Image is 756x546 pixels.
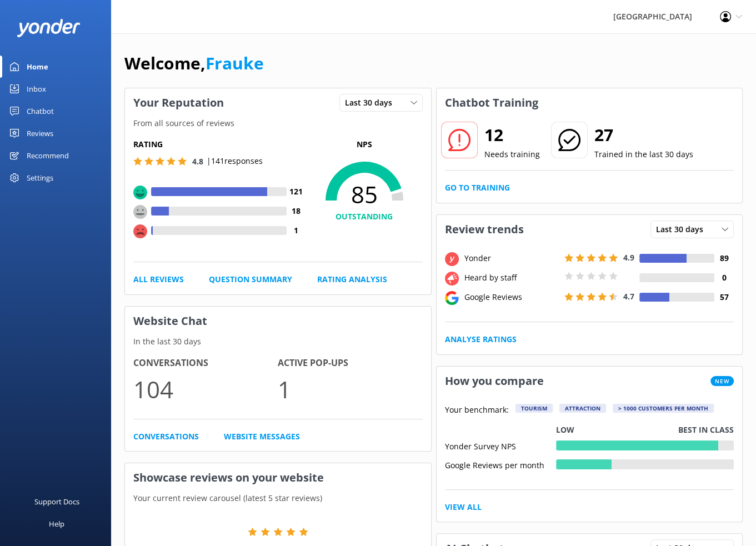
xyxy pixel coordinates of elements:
[125,335,431,348] p: In the last 30 days
[559,404,606,413] div: Attraction
[49,513,64,535] div: Help
[27,167,53,189] div: Settings
[125,307,431,335] h3: Website Chat
[445,182,510,194] a: Go to Training
[192,156,203,167] span: 4.8
[445,459,556,469] div: Google Reviews per month
[133,356,278,370] h4: Conversations
[125,88,232,117] h3: Your Reputation
[317,273,387,285] a: Rating Analysis
[462,252,562,264] div: Yonder
[594,148,693,161] p: Trained in the last 30 days
[437,88,547,117] h3: Chatbot Training
[714,291,734,303] h4: 57
[437,215,532,244] h3: Review trends
[714,252,734,264] h4: 89
[125,463,431,492] h3: Showcase reviews on your website
[133,138,306,151] h5: Rating
[462,272,562,284] div: Heard by staff
[209,273,292,285] a: Question Summary
[27,144,69,167] div: Recommend
[27,100,54,122] div: Chatbot
[678,424,734,436] p: Best in class
[437,367,552,395] h3: How you compare
[133,370,278,408] p: 104
[445,404,509,417] p: Your benchmark:
[484,122,540,148] h2: 12
[287,224,306,237] h4: 1
[656,223,710,236] span: Last 30 days
[287,205,306,217] h4: 18
[278,356,422,370] h4: Active Pop-ups
[306,181,423,208] span: 85
[207,155,263,167] p: | 141 responses
[224,430,300,443] a: Website Messages
[484,148,540,161] p: Needs training
[206,52,264,74] a: Frauke
[125,117,431,129] p: From all sources of reviews
[306,211,423,223] h4: OUTSTANDING
[613,404,714,413] div: > 1000 customers per month
[445,501,482,513] a: View All
[710,376,734,386] span: New
[287,186,306,198] h4: 121
[34,490,79,513] div: Support Docs
[556,424,574,436] p: Low
[133,273,184,285] a: All Reviews
[125,492,431,504] p: Your current review carousel (latest 5 star reviews)
[306,138,423,151] p: NPS
[445,440,556,450] div: Yonder Survey NPS
[17,19,81,37] img: yonder-white-logo.png
[278,370,422,408] p: 1
[445,333,517,345] a: Analyse Ratings
[623,291,634,302] span: 4.7
[594,122,693,148] h2: 27
[27,78,46,100] div: Inbox
[462,291,562,303] div: Google Reviews
[515,404,553,413] div: Tourism
[345,97,399,109] span: Last 30 days
[124,50,264,77] h1: Welcome,
[27,122,53,144] div: Reviews
[714,272,734,284] h4: 0
[27,56,48,78] div: Home
[133,430,199,443] a: Conversations
[623,252,634,263] span: 4.9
